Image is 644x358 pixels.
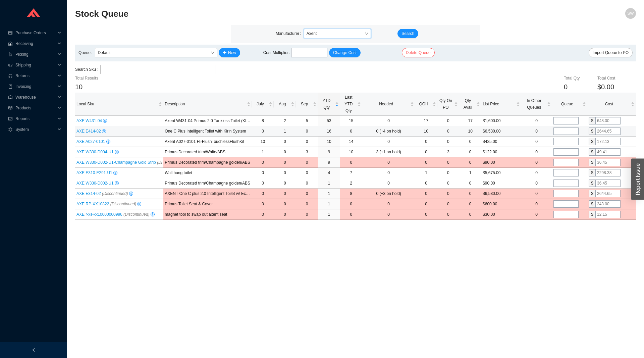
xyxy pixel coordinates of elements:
td: 10 [459,126,481,137]
td: Primus Decorated trim/Champagne golden/ABS [163,178,252,189]
span: List Price [483,101,515,107]
input: 49.41 [595,148,621,156]
td: $1,600.00 [481,116,521,126]
label: Search Sku [75,65,100,74]
th: Qty Avail sortable [459,93,481,116]
span: setting [8,127,13,132]
span: dollar [106,140,110,144]
td: 0 [437,137,459,147]
td: 0 [459,147,481,157]
span: plus [223,51,227,55]
span: AXE r-xs-xx10000000996 [76,212,149,217]
i: (Discontinued) [102,191,128,196]
input: 36.45 [595,159,621,166]
td: 0 [415,147,437,157]
td: 0 [340,209,362,220]
span: dollar [151,212,155,216]
td: 0 [415,178,437,189]
th: Local Sku sortable [75,93,163,116]
td: 0 [274,178,296,189]
span: AXE W330-D002-U1 [76,181,115,186]
td: 0 [437,178,459,189]
span: dollar [115,181,119,185]
td: 1 [318,178,340,189]
button: Change Cost [329,48,361,57]
span: Axent [307,29,368,38]
td: 7 [340,168,362,178]
td: 0 [521,126,552,137]
span: Reports [15,113,56,124]
td: 0 [274,199,296,209]
input: 2298.38 [595,169,621,176]
td: 0 [459,209,481,220]
span: Import Queue to PO [593,49,629,56]
span: 10 [75,83,83,91]
span: left [32,348,36,352]
span: 0 [564,83,568,91]
span: book [8,85,13,89]
span: Change Cost [333,49,357,56]
td: 0 [437,157,459,168]
td: $122.00 [481,147,521,157]
td: 0 [437,189,459,199]
span: Warehouse [15,92,56,103]
td: 1 [252,147,274,157]
td: 0 [437,209,459,220]
td: 5 [296,116,318,126]
td: Wall hung toilet [163,168,252,178]
td: 0 [521,189,552,199]
div: $ [589,180,595,187]
th: Needed sortable [362,93,415,116]
td: 10 [252,137,274,147]
td: 16 [318,126,340,137]
div: $ [589,211,595,218]
span: $0.00 [597,82,614,93]
span: Receiving [15,38,56,49]
span: Default [98,48,214,57]
h2: Stock Queue [75,8,496,20]
td: 9 [318,157,340,168]
td: 0 [274,209,296,220]
button: Import Queue to PO [589,48,633,57]
i: (Discontinued) [110,202,136,206]
div: Total Qty [564,75,597,82]
th: In Other Queues sortable [521,93,552,116]
th: Description sortable [163,93,252,116]
span: read [8,106,13,110]
span: System [15,124,56,135]
td: 8 [252,116,274,126]
td: 0 [521,137,552,147]
td: 0 [521,199,552,209]
span: Queue [553,101,581,107]
td: 3 [437,147,459,157]
td: 0 [252,209,274,220]
td: Axent A027-0101 Hi-FlushTouchlessFlushKit [163,137,252,147]
div: Total Cost [597,75,636,82]
th: Queue sortable [552,93,587,116]
td: 0 [296,209,318,220]
td: 0 [362,199,415,209]
td: 0 [274,137,296,147]
td: 0 [415,209,437,220]
td: 0 [362,116,415,126]
span: Delete Queue [406,49,431,56]
span: Qty On PO [439,97,453,111]
span: Returns [15,70,56,81]
input: 12.15 [595,211,621,218]
td: 1 [459,168,481,178]
td: 0 [521,168,552,178]
span: AXE E310-E291-U1 [76,170,113,175]
th: Sep sortable [296,93,318,116]
div: $ [589,127,595,135]
span: Picking [15,49,56,60]
div: $ [589,138,595,145]
td: 1 [274,126,296,137]
td: 0 [296,199,318,209]
span: Purchase Orders [15,28,56,38]
div: $ [589,169,595,176]
label: Manufacturer [276,29,304,38]
span: dollar [129,192,133,196]
td: 0 [415,137,437,147]
td: 0 [252,199,274,209]
span: July [253,101,268,107]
